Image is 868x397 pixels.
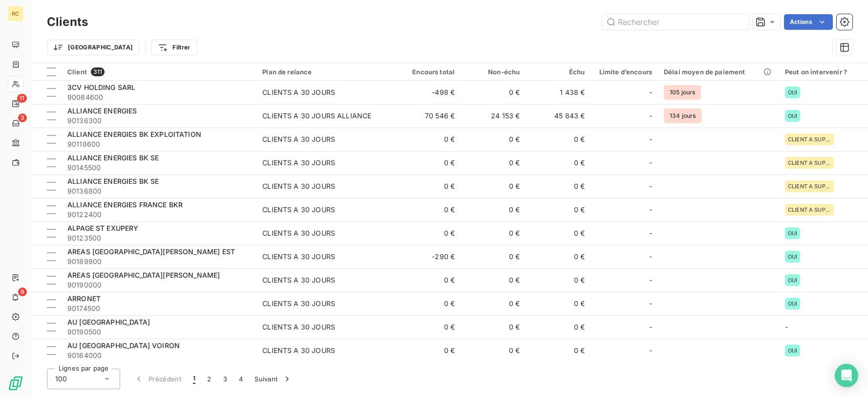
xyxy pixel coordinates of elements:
[17,94,27,103] span: 11
[8,96,23,111] a: 11
[788,254,797,260] span: OUI
[67,247,235,256] span: AREAS [GEOGRAPHIC_DATA][PERSON_NAME] EST
[788,136,831,142] span: CLIENT A SUPPRIMER
[461,128,526,151] td: 0 €
[396,104,461,128] td: 70 546 €
[67,83,135,91] span: 3CV HOLDING SARL
[396,221,461,245] td: 0 €
[784,14,833,30] button: Actions
[396,268,461,292] td: 0 €
[526,245,591,268] td: 0 €
[461,104,526,128] td: 24 153 €
[217,369,233,389] button: 3
[47,13,88,31] h3: Clients
[18,287,27,296] span: 9
[262,205,335,215] div: CLIENTS A 30 JOURS
[788,277,797,283] span: OUI
[788,301,797,307] span: OUI
[396,81,461,104] td: -498 €
[649,228,652,238] span: -
[396,245,461,268] td: -290 €
[67,271,220,279] span: AREAS [GEOGRAPHIC_DATA][PERSON_NAME]
[526,315,591,339] td: 0 €
[67,177,159,185] span: ALLIANCE ENERGIES BK SE
[8,6,23,22] div: RC
[788,230,797,236] span: OUI
[67,257,251,266] span: 90189900
[649,322,652,332] span: -
[18,113,27,122] span: 3
[262,111,371,121] div: CLIENTS A 30 JOURS ALLIANCE
[526,292,591,315] td: 0 €
[67,68,87,76] span: Client
[396,175,461,198] td: 0 €
[396,128,461,151] td: 0 €
[649,252,652,262] span: -
[67,327,251,337] span: 90190500
[396,151,461,175] td: 0 €
[249,369,298,389] button: Suivant
[526,104,591,128] td: 45 843 €
[649,299,652,309] span: -
[262,181,335,191] div: CLIENTS A 30 JOURS
[461,175,526,198] td: 0 €
[461,315,526,339] td: 0 €
[526,151,591,175] td: 0 €
[262,88,335,97] div: CLIENTS A 30 JOURS
[664,68,773,76] div: Délai moyen de paiement
[664,109,701,123] span: 134 jours
[67,233,251,243] span: 90123500
[788,113,797,119] span: OUI
[55,374,67,384] span: 100
[67,318,150,326] span: AU [GEOGRAPHIC_DATA]
[67,294,101,303] span: ARRONET
[466,68,520,76] div: Non-échu
[151,40,196,55] button: Filtrer
[602,14,749,30] input: Rechercher
[461,198,526,221] td: 0 €
[67,280,251,290] span: 90190000
[201,369,217,389] button: 2
[526,128,591,151] td: 0 €
[128,369,187,389] button: Précédent
[526,175,591,198] td: 0 €
[526,221,591,245] td: 0 €
[262,275,335,285] div: CLIENTS A 30 JOURS
[461,221,526,245] td: 0 €
[788,89,797,95] span: OUI
[649,134,652,144] span: -
[67,139,251,149] span: 90118600
[396,198,461,221] td: 0 €
[526,268,591,292] td: 0 €
[67,210,251,220] span: 90122400
[67,116,251,126] span: 90136300
[461,268,526,292] td: 0 €
[233,369,249,389] button: 4
[396,339,461,362] td: 0 €
[526,81,591,104] td: 1 438 €
[67,107,137,115] span: ALLIANCE ENERGIES
[526,198,591,221] td: 0 €
[788,348,797,353] span: OUI
[664,85,701,100] span: 105 jours
[788,207,831,213] span: CLIENT A SUPPRIMER
[526,339,591,362] td: 0 €
[187,369,201,389] button: 1
[461,292,526,315] td: 0 €
[596,68,652,76] div: Limite d’encours
[461,151,526,175] td: 0 €
[835,364,858,387] div: Open Intercom Messenger
[649,346,652,355] span: -
[649,111,652,121] span: -
[67,154,159,162] span: ALLIANCE ENERGIES BK SE
[91,67,105,76] span: 311
[67,304,251,313] span: 90174500
[193,374,195,384] span: 1
[461,339,526,362] td: 0 €
[262,68,390,76] div: Plan de relance
[262,158,335,168] div: CLIENTS A 30 JOURS
[461,81,526,104] td: 0 €
[67,92,251,102] span: 90084600
[649,158,652,168] span: -
[649,181,652,191] span: -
